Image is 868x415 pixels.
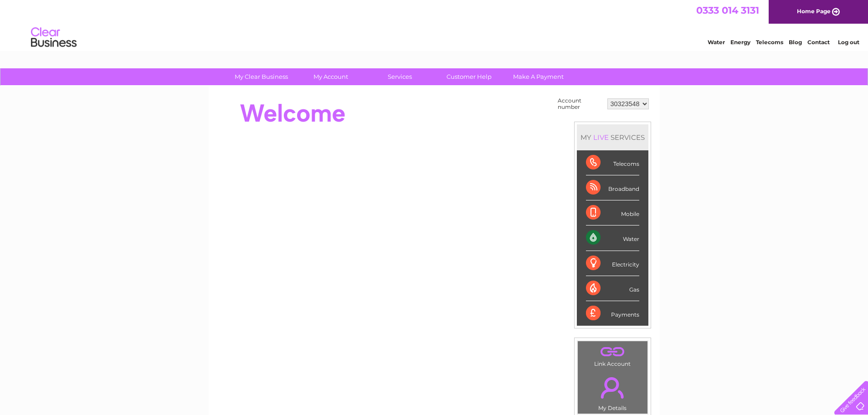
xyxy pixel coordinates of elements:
div: Electricity [586,251,639,276]
a: Services [362,68,437,85]
a: Water [708,39,725,46]
a: My Clear Business [224,68,299,85]
a: Energy [730,39,750,46]
div: Telecoms [586,150,639,175]
div: Clear Business is a trading name of Verastar Limited (registered in [GEOGRAPHIC_DATA] No. 3667643... [219,5,650,44]
div: Water [586,225,639,251]
a: Contact [807,39,830,46]
a: . [580,343,645,359]
a: Telecoms [756,39,783,46]
a: Make A Payment [501,68,576,85]
img: logo.png [31,24,77,51]
div: Mobile [586,200,639,225]
td: Link Account [577,341,648,369]
div: Gas [586,276,639,301]
td: My Details [577,369,648,414]
a: 0333 014 3131 [696,5,759,16]
a: . [580,372,645,404]
a: Log out [838,39,859,46]
td: Account number [555,95,605,113]
div: LIVE [591,133,611,142]
div: Broadband [586,175,639,200]
div: MY SERVICES [577,124,648,150]
a: My Account [293,68,368,85]
a: Customer Help [431,68,507,85]
a: Blog [789,39,802,46]
div: Payments [586,301,639,326]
